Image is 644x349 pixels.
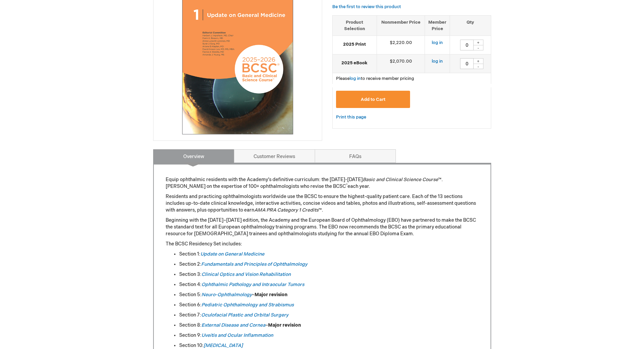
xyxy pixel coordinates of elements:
[201,271,291,277] a: Clinical Optics and Vision Rehabilitation
[166,176,479,190] p: Equip ophthalmic residents with the Academy’s definitive curriculum: the [DATE]-[DATE] ™. [PERSON...
[336,41,373,48] strong: 2025 Print
[425,15,450,36] th: Member Price
[450,15,491,36] th: Qty
[200,251,264,257] a: Update on General Medicine
[315,149,396,163] a: FAQs
[377,15,425,36] th: Nonmember Price
[179,271,479,278] li: Section 3:
[179,342,479,349] li: Section 10:
[336,113,366,122] a: Print this page
[166,241,479,247] p: The BCSC Residency Set includes:
[201,312,288,318] a: Oculofacial Plastic and Orbital Surgery
[432,40,443,45] a: log in
[179,312,479,319] li: Section 7:
[254,207,318,213] em: AMA PRA Category 1 Credits
[201,261,307,267] a: Fundamentals and Principles of Ophthalmology
[153,149,234,163] a: Overview
[166,193,479,214] p: Residents and practicing ophthalmologists worldwide use the BCSC to ensure the highest-quality pa...
[179,281,479,288] li: Section 4:
[460,58,474,69] input: Qty
[346,183,348,187] sup: ®
[255,292,287,298] strong: Major revision
[432,59,443,64] a: log in
[350,76,361,81] a: log in
[201,302,294,308] a: Pediatric Ophthalmology and Strabismus
[377,54,425,73] td: $2,070.00
[363,177,438,182] em: Basic and Clinical Science Course
[473,45,483,50] div: -
[361,97,385,102] span: Add to Cart
[179,332,479,339] li: Section 9:
[179,322,479,329] li: Section 8: –
[332,4,401,9] a: Be the first to review this product
[201,332,273,338] a: Uveitis and Ocular Inflammation
[336,76,414,81] span: Please to receive member pricing
[473,58,483,64] div: +
[179,251,479,258] li: Section 1:
[336,60,373,66] strong: 2025 eBook
[473,64,483,69] div: -
[201,322,265,328] a: External Disease and Cornea
[268,322,301,328] strong: Major revision
[336,91,410,108] button: Add to Cart
[234,149,315,163] a: Customer Reviews
[460,40,474,50] input: Qty
[179,302,479,308] li: Section 6:
[201,292,252,298] a: Neuro-Ophthalmology
[333,15,377,36] th: Product Selection
[377,36,425,54] td: $2,220.00
[204,343,243,348] a: [MEDICAL_DATA]
[179,291,479,298] li: Section 5: –
[201,282,304,287] a: Ophthalmic Pathology and Intraocular Tumors
[179,261,479,268] li: Section 2:
[166,217,479,237] p: Beginning with the [DATE]–[DATE] edition, the Academy and the European Board of Ophthalmology (EB...
[473,40,483,45] div: +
